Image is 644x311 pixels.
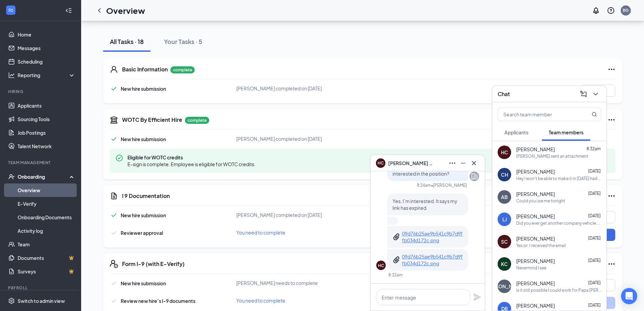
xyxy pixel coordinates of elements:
h5: WOTC By Efficient Hire [122,116,182,124]
div: Onboarding [18,173,70,180]
a: Team [18,238,75,251]
span: [DATE] [588,213,601,218]
a: Talent Network [18,139,75,153]
div: Did you ever get another company vehicle available [516,220,601,226]
div: KC [501,261,508,267]
div: Open Intercom Messenger [621,288,637,304]
svg: Ellipses [448,159,456,167]
svg: Checkmark [110,135,118,143]
span: [PERSON_NAME] completed on [DATE] [236,212,322,218]
span: [PERSON_NAME] [516,280,555,287]
div: Could you use me tonight [516,198,565,204]
span: New hire submission [121,86,166,92]
div: Your Tasks · 5 [164,37,202,46]
span: [PERSON_NAME] completed on [DATE] [236,85,322,91]
span: [PERSON_NAME] [516,258,555,264]
span: You need to complete [236,297,285,304]
div: SC [501,238,508,245]
svg: Ellipses [607,192,616,200]
p: complete [170,66,195,73]
span: New hire submission [121,212,166,218]
span: [PERSON_NAME] [516,168,555,175]
button: Cross [469,158,479,169]
span: New hire submission [121,136,166,142]
svg: Ellipses [607,65,616,73]
h3: Chat [498,90,510,98]
input: Search team member [498,108,578,121]
a: Applicants [18,99,75,112]
svg: Paperclip [392,256,401,264]
svg: Ellipses [607,260,616,268]
svg: Minimize [459,159,467,167]
span: Eligible for WOTC credits [127,154,256,161]
span: • [PERSON_NAME] [431,182,467,188]
div: AB [501,194,508,200]
svg: UserCheck [8,173,15,180]
span: [PERSON_NAME] Childress [388,159,435,167]
span: 8:32am [587,146,601,151]
span: Team members [549,129,583,135]
span: Reviewer approval [121,230,163,236]
button: View [581,85,615,97]
a: Job Postings [18,126,75,139]
svg: Plane [473,293,481,301]
svg: FormI9EVerifyIcon [110,260,118,268]
svg: CheckmarkCircle [115,154,123,162]
svg: User [110,65,118,73]
div: Hey I won't be able to make it in [DATE] had a death in family so sorry for any inconvenience thi... [516,176,601,181]
a: E-Verify [18,197,75,210]
svg: Company [470,172,478,180]
div: CH [501,171,508,178]
span: [PERSON_NAME] [516,191,555,197]
span: You need to complete [236,229,285,236]
a: SurveysCrown [18,265,75,278]
a: Scheduling [18,55,75,68]
div: Eligible for WOTC credits [110,149,616,173]
span: [PERSON_NAME] [516,235,555,242]
span: [DATE] [588,280,601,285]
svg: ComposeMessage [579,90,588,98]
div: BG [623,7,629,13]
span: [PERSON_NAME] [516,213,555,220]
span: [DATE] [588,258,601,263]
a: Overview [18,183,75,197]
svg: WorkstreamLogo [7,7,14,14]
button: ComposeMessage [578,89,589,99]
div: LJ [502,216,507,223]
h1: Overview [106,5,145,16]
a: Messages [18,41,75,55]
span: [DATE] [588,191,601,196]
a: DocumentsCrown [18,251,75,265]
h5: I 9 Documentation [122,192,170,200]
p: complete [185,117,209,124]
svg: Paperclip [392,233,401,241]
a: Sourcing Tools [18,112,75,126]
div: Is it still possible I could work for Papa [PERSON_NAME]'s [516,287,601,293]
svg: ChevronDown [592,90,600,98]
svg: Settings [8,297,15,304]
div: Payroll [8,285,74,291]
svg: Checkmark [110,85,118,93]
span: [PERSON_NAME] [516,146,555,153]
span: Applicants [504,129,528,135]
span: [DATE] [588,236,601,241]
div: 8:24am [417,182,431,188]
div: Reporting [18,72,76,79]
svg: ChevronLeft [95,6,103,15]
svg: Checkmark [110,297,118,305]
svg: QuestionInfo [607,6,615,15]
a: 09d76b25ae9b541c9b7d9ffb034d172c.png [402,230,463,244]
span: [DATE] [588,303,601,308]
div: Nevermind I see [516,265,546,271]
div: Hiring [8,89,74,94]
svg: Checkmark [110,211,118,219]
span: E-sign is complete. Employee is eligible for WOTC credits. [127,161,256,168]
button: Ellipses [447,158,458,169]
p: 09d76b25ae9b541c9b7d9ffb034d172c.png [402,253,463,267]
div: Switch to admin view [18,297,65,304]
div: All Tasks · 18 [110,37,144,46]
span: [PERSON_NAME] completed on [DATE] [236,136,322,142]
